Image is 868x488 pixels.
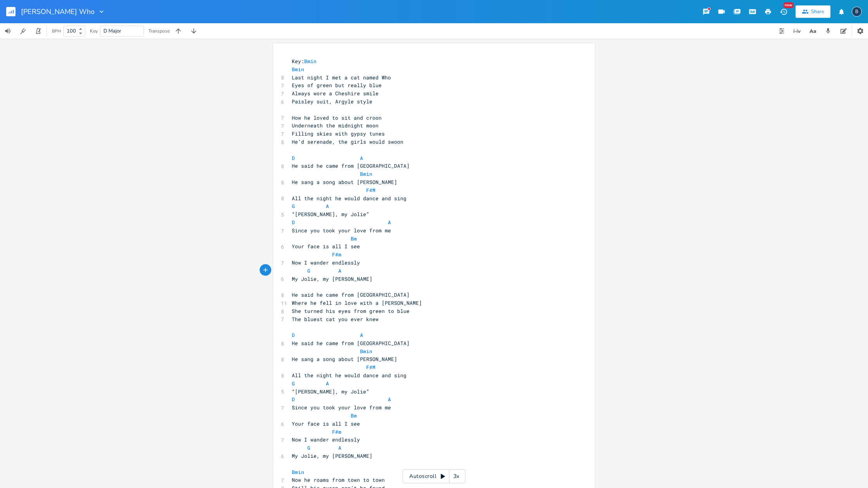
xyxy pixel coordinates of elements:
span: Your face is all I see [292,420,360,427]
span: A [360,332,363,339]
span: Filling skies with gypsy tunes [292,130,385,137]
span: Bm [351,412,357,419]
span: F#m [332,251,341,258]
span: He said he came from [GEOGRAPHIC_DATA] [292,291,410,298]
span: Your face is all I see [292,243,360,250]
span: Where he fell in love with a [PERSON_NAME] [292,299,422,306]
span: G [307,444,310,451]
span: G [292,203,295,210]
span: He said he came from [GEOGRAPHIC_DATA] [292,340,410,347]
button: B [852,3,862,21]
span: The bluest cat you ever knew [292,316,379,323]
span: How he loved to sit and croon [292,114,382,121]
span: D [292,332,295,339]
span: A [338,444,341,451]
span: G [292,380,295,387]
span: A [360,155,363,162]
span: “[PERSON_NAME], my Jolie” [292,388,369,395]
span: D Major [103,27,121,34]
span: Key: [292,58,317,65]
button: New [776,5,791,19]
div: Transpose [148,29,170,33]
button: Share [796,5,830,18]
span: He said he came from [GEOGRAPHIC_DATA] [292,162,410,169]
span: Bmin [304,58,317,65]
span: Underneath the midnight moon [292,122,379,129]
span: A [326,203,329,210]
span: Bmin [292,469,304,476]
span: He sang a song about [PERSON_NAME] [292,179,397,186]
span: Bmin [292,66,304,73]
span: Now I wander endlessly [292,436,360,443]
span: Last night I met a cat named Who [292,74,391,81]
span: Bm [351,235,357,242]
div: 3x [449,469,463,483]
span: Bmin [360,348,372,355]
div: Autoscroll [403,469,465,483]
span: He’d serenade, the girls would swoon [292,138,403,145]
span: D [292,155,295,162]
span: G [307,267,310,274]
div: New [784,2,794,8]
div: Share [811,8,824,15]
span: All the night he would dance and sing [292,195,406,202]
span: F#M [366,187,375,194]
span: My Jolie, my [PERSON_NAME] [292,452,372,459]
div: boywells [852,7,862,17]
span: Paisley suit, Argyle style [292,98,372,105]
span: A [388,396,391,403]
span: Now he roams from town to town [292,476,385,483]
span: Now I wander endlessly [292,259,360,266]
span: D [292,219,295,226]
span: Always wore a Cheshire smile [292,90,379,97]
div: Key [90,29,98,33]
span: “[PERSON_NAME], my Jolie” [292,211,369,218]
span: A [326,380,329,387]
div: BPM [52,29,61,33]
span: F#M [366,364,375,371]
span: D [292,396,295,403]
span: He sang a song about [PERSON_NAME] [292,356,397,363]
span: Eyes of green but really blue [292,82,382,89]
span: All the night he would dance and sing [292,372,406,379]
span: A [388,219,391,226]
span: My Jolie, my [PERSON_NAME] [292,275,372,282]
span: [PERSON_NAME] Who [21,8,95,15]
span: F#m [332,428,341,435]
span: Bmin [360,170,372,177]
span: Since you took your love from me [292,227,391,234]
span: Since you took your love from me [292,404,391,411]
span: A [338,267,341,274]
span: She turned his eyes from green to blue [292,308,410,314]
